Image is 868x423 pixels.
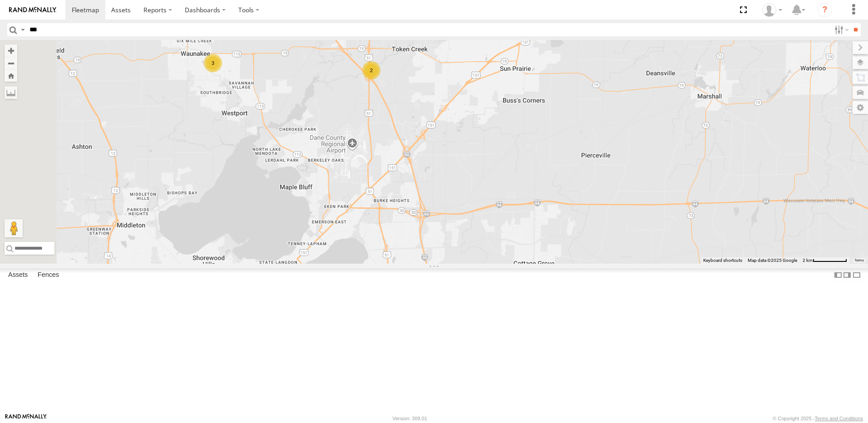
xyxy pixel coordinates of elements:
[9,7,56,13] img: rand-logo.svg
[815,416,863,421] a: Terms and Conditions
[748,258,797,263] span: Map data ©2025 Google
[703,257,742,264] button: Keyboard shortcuts
[19,23,26,36] label: Search Query
[773,416,863,421] div: © Copyright 2025 -
[393,416,427,421] div: Version: 309.01
[362,61,380,79] div: 2
[800,257,850,264] button: Map scale: 2 km per 72 pixels
[5,44,17,57] button: Zoom in
[5,69,17,82] button: Zoom Home
[818,3,832,17] i: ?
[5,414,47,423] a: Visit our Website
[4,269,32,281] label: Assets
[5,219,23,237] button: Drag Pegman onto the map to open Street View
[852,268,861,281] label: Hide Summary Table
[5,57,17,69] button: Zoom out
[759,3,785,17] div: Eric Boock
[854,259,864,262] a: Terms (opens in new tab)
[803,258,813,263] span: 2 km
[853,101,868,114] label: Map Settings
[204,54,222,72] div: 3
[833,268,843,281] label: Dock Summary Table to the Left
[33,269,64,281] label: Fences
[843,268,852,281] label: Dock Summary Table to the Right
[831,23,850,36] label: Search Filter Options
[5,86,17,99] label: Measure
